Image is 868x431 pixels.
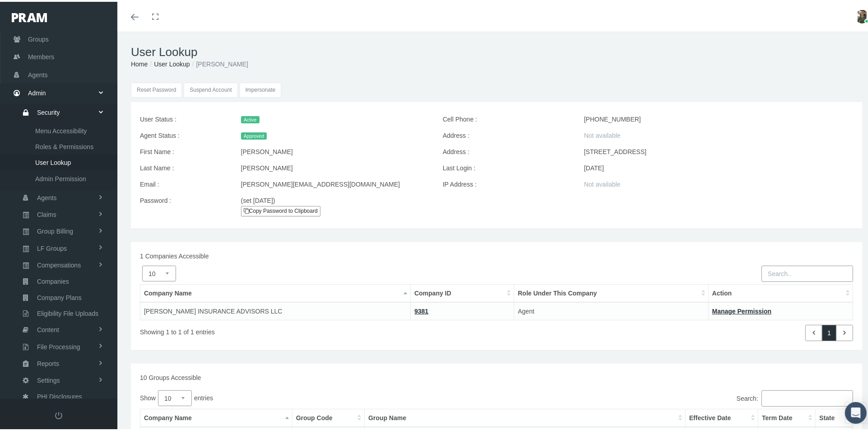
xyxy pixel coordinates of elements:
[37,387,82,403] span: PHI Disclosures
[758,407,816,425] th: Term Date: activate to sort column ascending
[712,306,772,313] a: Manage Permission
[133,249,860,259] div: 1 Companies Accessible
[577,142,860,158] div: [STREET_ADDRESS]
[35,122,87,137] span: Menu Accessibility
[708,282,853,300] th: Action: activate to sort column ascending
[133,158,234,174] label: Last Name :
[154,59,190,66] a: User Lookup
[436,174,577,191] label: IP Address :
[37,103,60,118] span: Security
[497,389,853,405] label: Search:
[577,109,860,126] div: [PHONE_NUMBER]
[584,179,621,186] span: Not available
[37,288,82,304] span: Company Plans
[131,43,862,57] h1: User Lookup
[133,142,234,158] label: First Name :
[577,158,860,174] div: [DATE]
[241,204,320,215] a: Copy Password to Clipboard
[241,114,260,122] span: Active
[190,57,248,67] li: [PERSON_NAME]
[234,174,436,191] div: [PERSON_NAME][EMAIL_ADDRESS][DOMAIN_NAME]
[816,407,853,425] th: State: activate to sort column ascending
[414,306,428,313] a: 9381
[436,109,577,126] label: Cell Phone :
[37,354,59,370] span: Reports
[12,11,47,20] img: PRAM_20_x_78.png
[35,153,71,169] span: User Lookup
[35,137,93,153] span: Roles & Permissions
[37,222,73,237] span: Group Billing
[37,337,80,353] span: File Processing
[37,205,56,220] span: Claims
[35,169,86,185] span: Admin Permission
[131,59,148,66] a: Home
[365,407,686,425] th: Group Name: activate to sort column ascending
[140,389,497,404] label: Show entries
[133,191,234,218] label: Password :
[234,142,436,158] div: [PERSON_NAME]
[845,400,867,422] div: Open Intercom Messenger
[37,320,59,336] span: Content
[514,300,708,319] td: Agent
[234,158,436,174] div: [PERSON_NAME]
[761,389,853,405] input: Search:
[28,65,48,82] span: Agents
[584,130,621,137] span: Not available
[140,407,292,425] th: Company Name: activate to sort column descending
[234,191,361,218] div: (set [DATE])
[514,282,708,300] th: Role Under This Company: activate to sort column ascending
[28,29,49,46] span: Groups
[140,371,201,381] label: 10 Groups Accessible
[37,256,81,271] span: Compensations
[292,407,364,425] th: Group Code: activate to sort column ascending
[37,239,67,254] span: LF Groups
[37,188,57,204] span: Agents
[131,81,182,96] button: Reset Password
[241,131,267,138] span: Approved
[133,126,234,142] label: Agent Status :
[133,174,234,191] label: Email :
[436,142,577,158] label: Address :
[37,371,60,386] span: Settings
[140,282,411,300] th: Company Name: activate to sort column descending
[133,109,234,126] label: User Status :
[685,407,758,425] th: Effective Date: activate to sort column ascending
[411,282,514,300] th: Company ID: activate to sort column ascending
[822,323,836,339] a: 1
[436,126,577,142] label: Address :
[436,158,577,174] label: Last Login :
[140,300,411,319] td: [PERSON_NAME] INSURANCE ADVISORS LLC
[158,389,192,404] select: Showentries
[761,264,853,280] input: Search..
[37,304,98,319] span: Eligibility File Uploads
[37,272,69,287] span: Companies
[184,81,237,96] button: Suspend Account
[240,81,282,96] input: Impersonate
[28,83,46,100] span: Admin
[28,47,54,64] span: Members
